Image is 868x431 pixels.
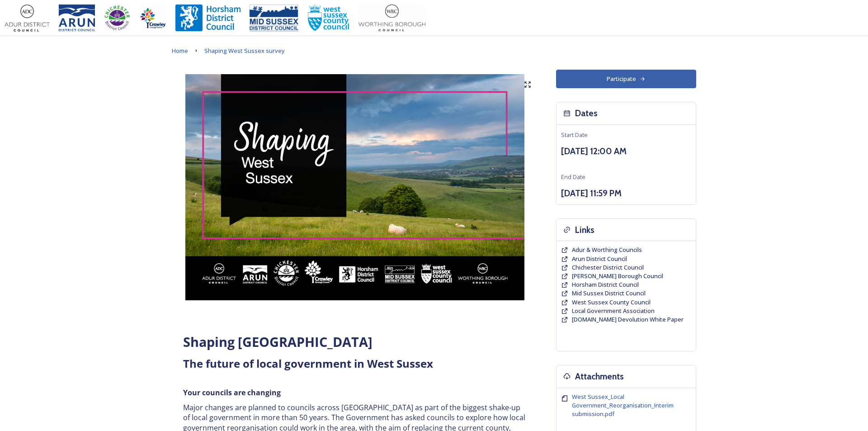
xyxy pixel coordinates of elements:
img: Crawley%20BC%20logo.jpg [139,5,166,32]
span: Local Government Association [572,307,655,315]
strong: Shaping [GEOGRAPHIC_DATA] [183,333,373,350]
span: Adur & Worthing Councils [572,246,642,254]
span: Start Date [561,131,588,139]
a: Mid Sussex District Council [572,289,646,298]
span: Home [172,47,188,55]
span: West Sussex_Local Government_Reorganisation_Interim submission.pdf [572,393,674,418]
span: Shaping West Sussex survey [204,47,285,55]
a: Local Government Association [572,307,655,315]
h3: [DATE] 12:00 AM [561,145,691,158]
a: Arun District Council [572,255,627,263]
a: Chichester District Council [572,263,644,272]
a: [DOMAIN_NAME] Devolution White Paper [572,315,684,324]
a: Adur & Worthing Councils [572,246,642,254]
strong: Your councils are changing [183,388,281,398]
span: Chichester District Council [572,263,644,271]
span: Mid Sussex District Council [572,289,646,297]
img: Arun%20District%20Council%20logo%20blue%20CMYK.jpg [59,5,95,32]
button: Participate [556,70,696,88]
img: 150ppimsdc%20logo%20blue.png [250,5,298,32]
span: End Date [561,173,585,181]
img: Worthing_Adur%20%281%29.jpg [359,5,425,32]
h3: Dates [575,107,598,120]
span: [PERSON_NAME] Borough Council [572,272,663,280]
a: Home [172,45,188,56]
a: West Sussex County Council [572,298,651,307]
img: Adur%20logo%20%281%29.jpeg [5,5,50,32]
img: CDC%20Logo%20-%20you%20may%20have%20a%20better%20version.jpg [104,5,130,32]
h3: Links [575,223,594,237]
a: Shaping West Sussex survey [204,45,285,56]
h3: Attachments [575,370,624,383]
img: WSCCPos-Spot-25mm.jpg [307,5,350,32]
h3: [DATE] 11:59 PM [561,187,691,200]
strong: The future of local government in West Sussex [183,356,433,371]
img: Horsham%20DC%20Logo.jpg [175,5,241,32]
span: [DOMAIN_NAME] Devolution White Paper [572,315,684,323]
a: Horsham District Council [572,280,639,289]
a: [PERSON_NAME] Borough Council [572,272,663,280]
